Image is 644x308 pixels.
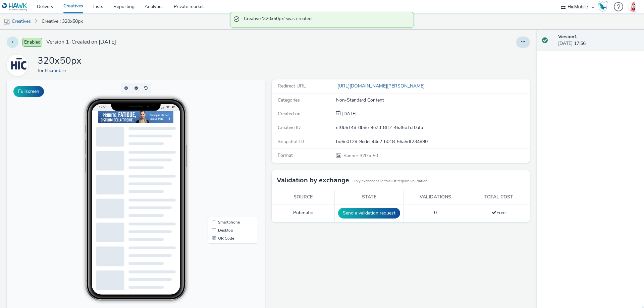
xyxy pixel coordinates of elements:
[434,209,437,216] span: 0
[38,13,86,29] a: Creative : 320x50px
[336,124,529,131] div: cf0b6148-0b8e-4e73-8ff2-4635b1cf0afa
[404,190,467,204] th: Validations
[341,111,357,117] span: [DATE]
[335,190,404,204] th: State
[211,149,226,153] span: Desktop
[558,34,639,47] div: [DATE] 17:56
[278,138,304,145] span: Snapshot ID
[598,1,610,12] a: Hawk Academy
[202,147,250,155] li: Desktop
[278,124,301,131] span: Creative ID
[211,157,227,161] span: QR Code
[336,83,427,89] a: [URL][DOMAIN_NAME][PERSON_NAME]
[278,97,300,103] span: Categories
[278,152,293,159] span: Format
[336,97,529,104] div: Non-Standard Content
[629,2,639,12] img: Giovanni Strada
[598,1,608,12] img: Hawk Academy
[343,152,360,159] span: Banner
[467,190,530,204] th: Total cost
[38,67,45,74] span: for
[343,152,378,159] span: 320 x 50
[492,209,505,216] span: Free
[278,111,301,117] span: Created on
[92,26,100,29] span: 17:56
[211,141,233,145] span: Smartphone
[341,111,357,117] div: Creation 08 October 2025, 17:56
[38,55,82,67] h1: 320x50px
[7,62,31,68] a: Hicmobile
[272,204,335,222] td: Pubmatic
[22,38,42,47] span: Enabled
[92,32,167,43] img: Advertisement preview
[278,83,306,89] span: Redirect URL
[202,139,250,147] li: Smartphone
[244,15,407,24] span: Creative '320x50px' was created
[336,138,529,145] div: bd6e0128-9edd-44c2-b018-56a5df234890
[2,3,28,11] img: undefined Logo
[272,190,335,204] th: Source
[277,175,349,185] h3: Validation by exchange
[558,34,577,40] strong: Version 1
[13,86,44,97] button: Fullscreen
[45,67,68,74] a: Hicmobile
[46,38,116,46] span: Version 1 - Created on [DATE]
[202,155,250,163] li: QR Code
[8,56,27,75] img: Hicmobile
[3,18,10,25] img: mobile
[338,208,400,219] button: Send a validation request
[353,179,427,184] small: Only exchanges in this list require validation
